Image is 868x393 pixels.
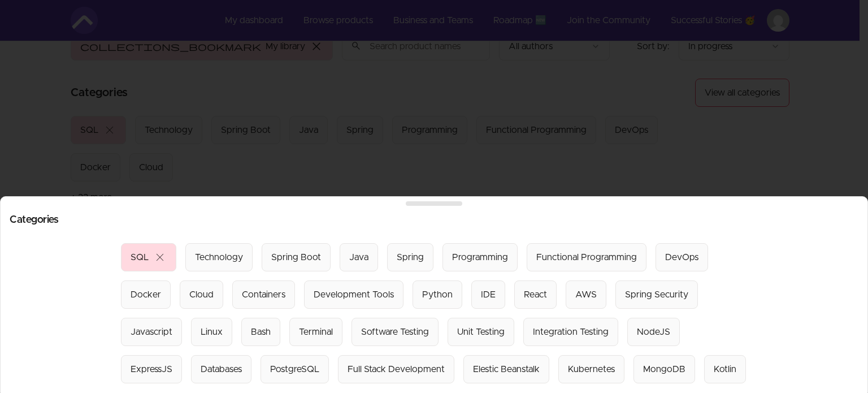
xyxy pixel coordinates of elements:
div: Development Tools [314,288,394,301]
div: Full Stack Development [348,362,445,376]
div: Spring [397,251,424,264]
div: SQL [131,251,149,264]
div: DevOps [665,251,698,264]
div: ExpressJS [131,362,172,376]
div: Containers [242,288,285,301]
div: Software Testing [361,325,429,339]
div: Python [422,288,453,301]
div: Elestic Beanstalk [473,362,540,376]
span: close [153,251,167,264]
div: Programming [452,251,508,264]
div: Terminal [299,325,333,339]
div: Spring Security [625,288,688,301]
div: Kotlin [714,362,736,376]
div: Cloud [189,288,214,301]
div: Databases [201,362,242,376]
div: Technology [195,251,243,264]
div: PostgreSQL [270,362,319,376]
div: Javascript [131,325,172,339]
div: Docker [131,288,161,301]
div: Spring Boot [271,251,321,264]
div: Linux [201,325,223,339]
div: Functional Programming [536,251,637,264]
div: React [524,288,547,301]
h2: Categories [10,215,858,225]
div: IDE [481,288,496,301]
div: Java [349,251,368,264]
div: Integration Testing [533,325,609,339]
div: Bash [251,325,271,339]
div: Unit Testing [457,325,505,339]
div: NodeJS [637,325,670,339]
div: Kubernetes [568,362,615,376]
div: AWS [575,288,597,301]
div: MongoDB [643,362,685,376]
